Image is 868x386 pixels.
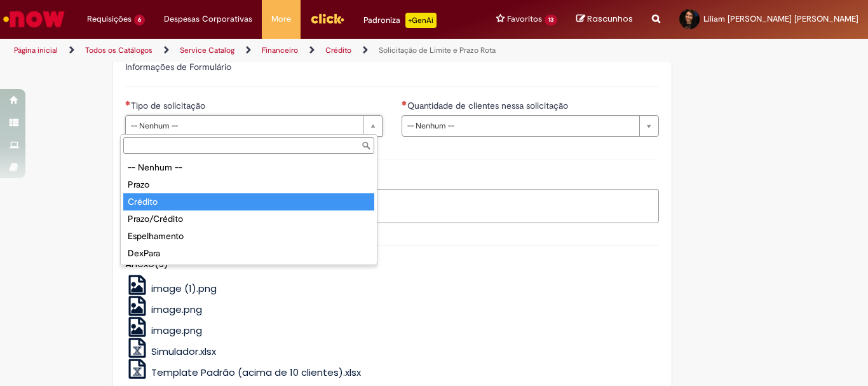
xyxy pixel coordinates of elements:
[123,193,374,210] div: Crédito
[123,210,374,228] div: Prazo/Crédito
[123,176,374,193] div: Prazo
[123,159,374,176] div: -- Nenhum --
[123,245,374,262] div: DexPara
[121,156,377,265] ul: Tipo de solicitação
[123,228,374,245] div: Espelhamento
